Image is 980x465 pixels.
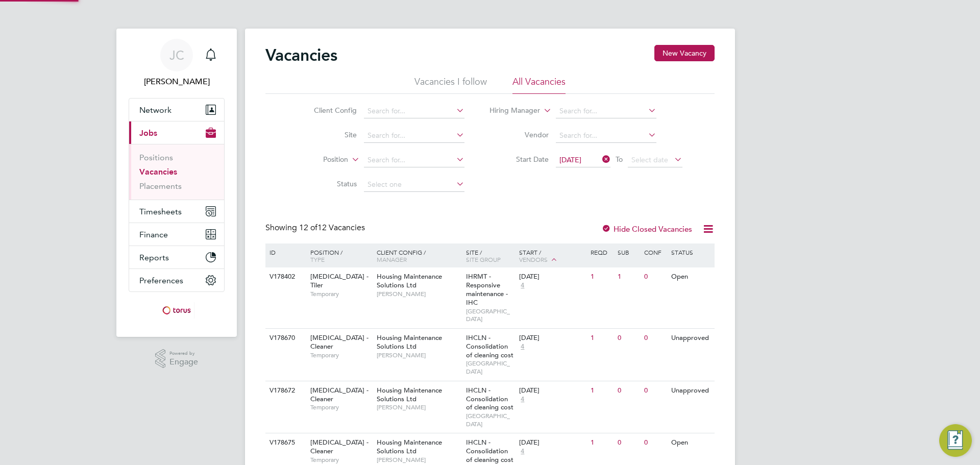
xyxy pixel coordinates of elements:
[299,223,317,233] span: 12 of
[519,438,585,447] div: [DATE]
[310,386,369,403] span: [MEDICAL_DATA] - Cleaner
[267,243,303,261] div: ID
[129,76,225,88] span: Jenny Creaby
[139,276,183,285] span: Preferences
[588,267,615,286] div: 1
[129,269,224,291] button: Preferences
[298,130,357,139] label: Site
[377,403,461,411] span: [PERSON_NAME]
[588,243,615,261] div: Reqd
[377,255,407,263] span: Manager
[669,243,713,261] div: Status
[310,272,369,289] span: [MEDICAL_DATA] - Tiler
[519,273,585,281] div: [DATE]
[612,153,626,166] span: To
[466,359,514,375] span: [GEOGRAPHIC_DATA]
[466,438,513,464] span: IHCLN - Consolidation of cleaning cost
[267,433,303,452] div: V178675
[310,456,372,464] span: Temporary
[303,243,374,268] div: Position /
[519,281,526,290] span: 4
[310,438,369,455] span: [MEDICAL_DATA] - Cleaner
[669,433,713,452] div: Open
[631,155,668,164] span: Select date
[556,129,656,143] input: Search for...
[519,255,548,263] span: Vendors
[615,381,642,400] div: 0
[559,155,581,164] span: [DATE]
[129,246,224,268] button: Reports
[654,45,715,61] button: New Vacancy
[519,447,526,456] span: 4
[588,381,615,400] div: 1
[517,243,588,269] div: Start /
[310,290,372,298] span: Temporary
[374,243,463,268] div: Client Config /
[642,433,668,452] div: 0
[139,128,157,138] span: Jobs
[463,243,517,268] div: Site /
[364,129,464,143] input: Search for...
[159,302,194,319] img: torus-logo-retina.png
[519,386,585,395] div: [DATE]
[466,255,501,263] span: Site Group
[267,381,303,400] div: V178672
[490,155,549,164] label: Start Date
[615,433,642,452] div: 0
[299,223,365,233] span: 12 Vacancies
[116,29,237,337] nav: Main navigation
[169,48,184,62] span: JC
[466,412,514,428] span: [GEOGRAPHIC_DATA]
[129,121,224,144] button: Jobs
[129,39,225,88] a: JC[PERSON_NAME]
[377,386,442,403] span: Housing Maintenance Solutions Ltd
[466,333,513,359] span: IHCLN - Consolidation of cleaning cost
[490,130,549,139] label: Vendor
[519,334,585,342] div: [DATE]
[267,329,303,348] div: V178670
[642,243,668,261] div: Conf
[298,179,357,188] label: Status
[155,349,199,369] a: Powered byEngage
[139,167,177,177] a: Vacancies
[364,104,464,118] input: Search for...
[265,223,367,233] div: Showing
[615,329,642,348] div: 0
[377,333,442,351] span: Housing Maintenance Solutions Ltd
[939,424,972,457] button: Engage Resource Center
[466,386,513,412] span: IHCLN - Consolidation of cleaning cost
[298,106,357,115] label: Client Config
[481,106,540,116] label: Hiring Manager
[669,329,713,348] div: Unapproved
[556,104,656,118] input: Search for...
[512,76,566,94] li: All Vacancies
[519,342,526,351] span: 4
[267,267,303,286] div: V178402
[364,178,464,192] input: Select one
[615,243,642,261] div: Sub
[377,456,461,464] span: [PERSON_NAME]
[139,207,182,216] span: Timesheets
[642,329,668,348] div: 0
[364,153,464,167] input: Search for...
[669,381,713,400] div: Unapproved
[377,272,442,289] span: Housing Maintenance Solutions Ltd
[588,329,615,348] div: 1
[377,290,461,298] span: [PERSON_NAME]
[129,99,224,121] button: Network
[289,155,348,165] label: Position
[265,45,337,65] h2: Vacancies
[129,223,224,246] button: Finance
[642,267,668,286] div: 0
[139,105,171,115] span: Network
[310,333,369,351] span: [MEDICAL_DATA] - Cleaner
[139,230,168,239] span: Finance
[169,349,198,358] span: Powered by
[466,307,514,323] span: [GEOGRAPHIC_DATA]
[139,253,169,262] span: Reports
[377,351,461,359] span: [PERSON_NAME]
[669,267,713,286] div: Open
[519,395,526,404] span: 4
[139,181,182,191] a: Placements
[588,433,615,452] div: 1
